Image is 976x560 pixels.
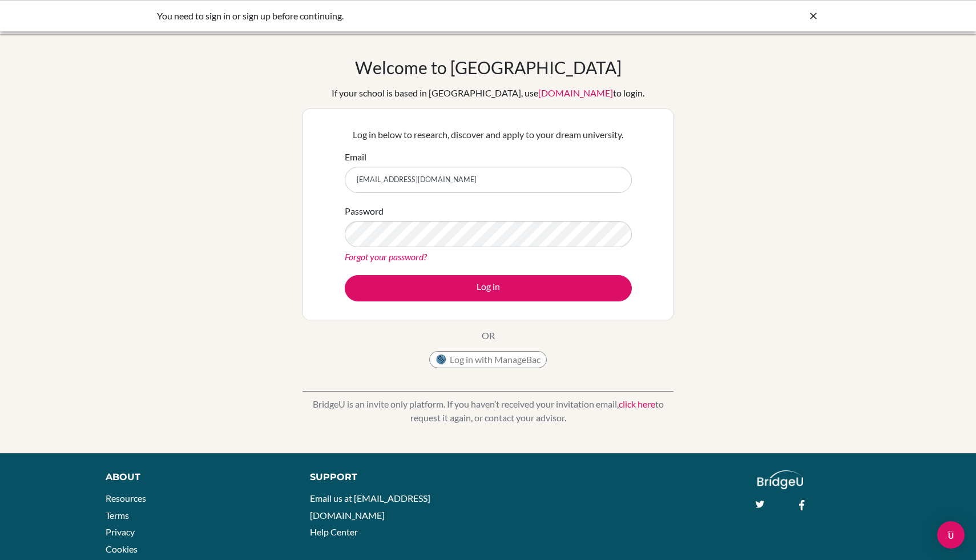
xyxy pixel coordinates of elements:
p: OR [482,329,495,343]
button: Log in with ManageBac [429,351,547,368]
h1: Welcome to [GEOGRAPHIC_DATA] [355,57,622,78]
img: logo_white@2x-f4f0deed5e89b7ecb1c2cc34c3e3d731f90f0f143d5ea2071677605dd97b5244.png [757,470,804,489]
a: Help Center [310,526,358,537]
a: Forgot your password? [345,251,427,262]
a: Terms [106,510,129,521]
a: Privacy [106,526,135,537]
div: Support [310,470,475,484]
a: Cookies [106,543,138,554]
p: Log in below to research, discover and apply to your dream university. [345,128,632,142]
a: click here [619,398,655,409]
div: About [106,470,284,484]
a: [DOMAIN_NAME] [538,87,613,98]
a: Email us at [EMAIL_ADDRESS][DOMAIN_NAME] [310,493,430,521]
label: Password [345,204,384,218]
button: Log in [345,275,632,301]
p: BridgeU is an invite only platform. If you haven’t received your invitation email, to request it ... [303,397,673,425]
label: Email [345,150,366,164]
div: If your school is based in [GEOGRAPHIC_DATA], use to login. [332,86,644,100]
div: You need to sign in or sign up before continuing. [157,9,648,23]
div: Open Intercom Messenger [937,521,965,549]
a: Resources [106,493,146,503]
